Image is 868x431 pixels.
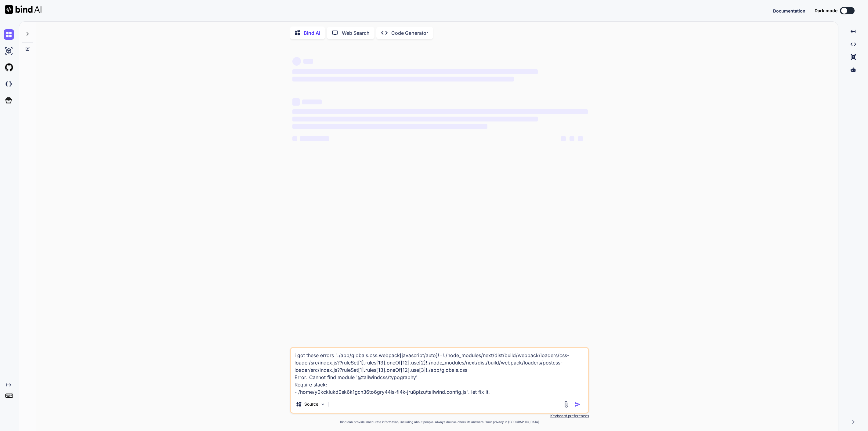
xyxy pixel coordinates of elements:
span: ‌ [303,59,313,64]
span: ‌ [292,124,487,129]
p: Source [304,401,318,407]
img: githubLight [4,62,14,73]
p: Bind can provide inaccurate information, including about people. Always double-check its answers.... [290,420,589,424]
span: ‌ [292,109,588,114]
span: ‌ [292,77,514,81]
img: icon [575,401,581,407]
span: Dark mode [815,8,837,14]
span: ‌ [292,117,537,121]
span: ‌ [570,136,574,141]
button: Documentation [773,8,805,14]
span: ‌ [292,98,300,106]
span: Documentation [773,8,805,13]
img: attachment [563,401,570,408]
p: Web Search [342,29,370,37]
span: ‌ [292,69,537,74]
p: Keyboard preferences [290,414,589,418]
textarea: i got these errors "./app/globals.css.webpack[javascript/auto]!=!./node_modules/next/dist/build/w... [291,348,588,396]
p: Code Generator [391,29,428,37]
img: ai-studio [4,46,14,56]
span: ‌ [292,57,301,66]
img: darkCloudIdeIcon [4,79,14,89]
span: ‌ [578,136,583,141]
p: Bind AI [304,29,320,37]
span: ‌ [302,100,322,104]
span: ‌ [561,136,566,141]
img: Pick Models [320,402,325,407]
span: ‌ [292,136,297,141]
img: chat [4,29,14,40]
span: ‌ [300,136,329,141]
img: Bind AI [5,5,42,14]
